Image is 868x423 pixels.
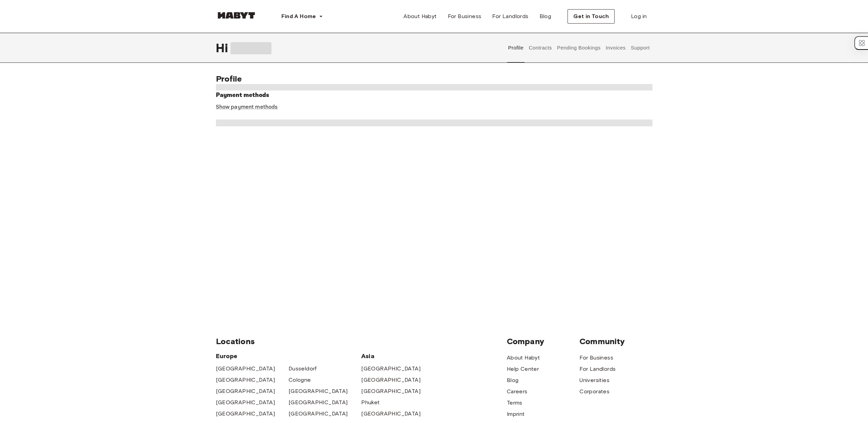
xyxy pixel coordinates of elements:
[534,10,557,23] a: Blog
[361,376,421,384] a: [GEOGRAPHIC_DATA]
[630,33,651,63] button: Support
[281,12,316,20] span: Find A Home
[579,376,609,384] a: Universities
[487,10,534,23] a: For Landlords
[507,410,525,418] a: Imprint
[216,103,278,111] a: Show payment methods
[579,365,616,373] a: For Landlords
[507,365,539,373] a: Help Center
[556,33,602,63] button: Pending Bookings
[276,10,328,23] button: Find A Home
[216,90,652,100] h6: Payment methods
[289,410,348,418] a: [GEOGRAPHIC_DATA]
[289,398,348,407] a: [GEOGRAPHIC_DATA]
[289,387,348,395] a: [GEOGRAPHIC_DATA]
[507,354,540,362] a: About Habyt
[289,376,311,384] a: Cologne
[289,365,317,373] a: Dusseldorf
[507,33,525,63] button: Profile
[216,410,275,418] a: [GEOGRAPHIC_DATA]
[216,376,275,384] a: [GEOGRAPHIC_DATA]
[361,387,421,395] a: [GEOGRAPHIC_DATA]
[216,336,507,347] span: Locations
[448,12,482,20] span: For Business
[216,41,231,55] span: Hi
[573,12,609,20] span: Get in Touch
[403,12,437,20] span: About Habyt
[361,352,434,360] span: Asia
[361,398,380,407] a: Phuket
[361,365,421,373] a: [GEOGRAPHIC_DATA]
[216,387,275,395] a: [GEOGRAPHIC_DATA]
[626,10,652,23] a: Log in
[507,399,523,407] a: Terms
[605,33,626,63] button: Invoices
[442,10,487,23] a: For Business
[579,336,652,347] span: Community
[505,33,652,63] div: user profile tabs
[528,33,553,63] button: Contracts
[507,336,579,347] span: Company
[398,10,442,23] a: About Habyt
[507,387,528,396] a: Careers
[216,352,362,360] span: Europe
[540,12,551,20] span: Blog
[216,12,257,19] img: Habyt
[507,376,519,384] a: Blog
[579,387,609,396] a: Corporates
[216,398,275,407] a: [GEOGRAPHIC_DATA]
[361,410,421,418] a: [GEOGRAPHIC_DATA]
[492,12,528,20] span: For Landlords
[216,365,275,373] a: [GEOGRAPHIC_DATA]
[579,354,613,362] a: For Business
[568,9,615,24] button: Get in Touch
[631,12,647,20] span: Log in
[216,74,242,84] span: Profile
